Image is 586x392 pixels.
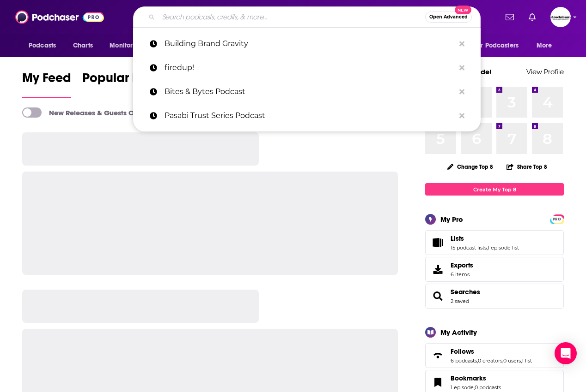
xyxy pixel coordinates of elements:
[451,261,473,269] span: Exports
[428,236,447,249] a: Lists
[425,284,564,309] span: Searches
[425,12,472,23] button: Open AdvancedNew
[425,343,564,368] span: Follows
[550,7,571,27] img: User Profile
[551,216,562,223] span: PRO
[521,357,522,364] span: ,
[440,215,463,224] div: My Pro
[425,257,564,282] a: Exports
[451,234,464,243] span: Lists
[22,70,71,91] span: My Feed
[22,107,144,118] a: New Releases & Guests Only
[451,347,532,356] a: Follows
[451,234,519,243] a: Lists
[488,244,519,251] a: 1 episode list
[550,7,571,27] button: Show profile menu
[451,384,474,391] a: 1 episode
[103,37,154,54] button: open menu
[67,37,98,54] a: Charts
[22,70,71,98] a: My Feed
[451,374,501,382] a: Bookmarks
[555,342,577,364] div: Open Intercom Messenger
[537,39,552,52] span: More
[428,290,447,303] a: Searches
[165,104,455,128] p: Pasabi Trust Series Podcast
[474,39,519,52] span: For Podcasters
[526,67,564,76] a: View Profile
[133,56,481,80] a: firedup!
[82,70,161,91] span: Popular Feed
[159,10,425,24] input: Search podcasts, credits, & more...
[502,9,518,25] a: Show notifications dropdown
[478,357,502,364] a: 0 creators
[477,357,478,364] span: ,
[451,347,474,356] span: Follows
[133,32,481,56] a: Building Brand Gravity
[440,328,477,337] div: My Activity
[451,357,477,364] a: 6 podcasts
[165,32,455,56] p: Building Brand Gravity
[73,39,93,52] span: Charts
[506,158,548,176] button: Share Top 8
[133,80,481,104] a: Bites & Bytes Podcast
[22,37,68,54] button: open menu
[522,357,532,364] a: 1 list
[425,230,564,255] span: Lists
[487,244,488,251] span: ,
[428,376,447,389] a: Bookmarks
[82,70,161,98] a: Popular Feed
[525,9,539,25] a: Show notifications dropdown
[502,357,503,364] span: ,
[474,384,475,391] span: ,
[530,37,564,54] button: open menu
[165,56,455,80] p: firedup!
[451,298,469,304] a: 2 saved
[165,80,455,104] p: Bites & Bytes Podcast
[428,263,447,276] span: Exports
[133,6,481,28] div: Search podcasts, credits, & more...
[468,37,532,54] button: open menu
[428,349,447,362] a: Follows
[551,215,562,222] a: PRO
[455,6,471,14] span: New
[451,288,480,296] a: Searches
[451,271,473,278] span: 6 items
[451,374,486,382] span: Bookmarks
[133,104,481,128] a: Pasabi Trust Series Podcast
[475,384,501,391] a: 0 podcasts
[550,7,571,27] span: Logged in as jvervelde
[15,8,104,26] img: Podchaser - Follow, Share and Rate Podcasts
[441,161,499,172] button: Change Top 8
[110,39,142,52] span: Monitoring
[29,39,56,52] span: Podcasts
[425,183,564,196] a: Create My Top 8
[451,244,487,251] a: 15 podcast lists
[503,357,521,364] a: 0 users
[429,15,468,19] span: Open Advanced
